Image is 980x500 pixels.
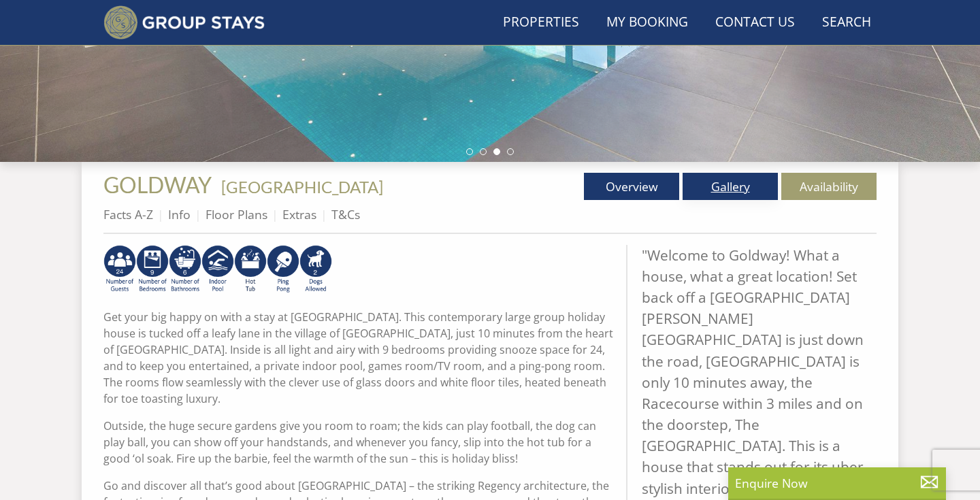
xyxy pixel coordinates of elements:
[234,245,267,294] img: AD_4nXfIN_YhfYtXkoXH2H5UXyoHB3xHoLm0jPuPBw9M_EhNrN5MT-BG89RRgButUz0gjcFktTME6v_qDFDil7w45rtA3n_Cf...
[282,206,316,222] a: Extras
[683,173,778,200] a: Gallery
[221,177,383,197] a: [GEOGRAPHIC_DATA]
[103,418,615,467] p: Outside, the huge secure gardens give you room to roam; the kids can play football, the dog can p...
[103,309,615,407] p: Get your big happy on with a stay at [GEOGRAPHIC_DATA]. This contemporary large group holiday hou...
[103,5,265,39] img: Group Stays
[817,7,877,38] a: Search
[201,245,234,294] img: AD_4nXeHw6CSPPahU2EECe345DqJv-qOT6611SgJhYJ0v3GMalIVSY-dWMAz4m78Mzda3-2gTt9FvEo9rXyRf4gwvCUj_uyZG...
[103,245,136,294] img: AD_4nXcI5nA96lI8Ba8L6Th9IihpSnOE9DQMSHnxtl6StWWsfRfHIBjgTXhaJBHfaHqIQAE1Sa8Rb1gp2fcVf9H29bSELnj5Z...
[168,206,191,222] a: Info
[136,245,169,294] img: AD_4nXe93wdVy3mJovuoycHICrenznvRhNz0Sn--u9TX6WjWDh_ruoUlVki5WRzSgp_MgHwNPAZmyCxEvLNcktrEhM84QMVKq...
[103,171,216,198] a: GOLDWAY
[206,206,267,222] a: Floor Plans
[781,173,877,200] a: Availability
[267,245,299,294] img: AD_4nXdeIWQHFnoyuheZURiNzUBvb0KjgV4bTctAfQP8tn7cfIOcmJ0_b297VS9pqWukR0qm86dBgYxGTAgOXHSG_EJvoojgS...
[216,177,383,197] span: -
[710,7,800,38] a: Contact Us
[103,206,153,222] a: Facts A-Z
[103,171,212,198] span: GOLDWAY
[299,245,332,294] img: AD_4nXdY1j-GZ55XjRYFFd_pYrzFfl9Mf2WX3zMYcrrYIGgimhsK8b4wgO9tSst9IX1hiIc2B7kufxsMO6KGp8eXysWHWUDpB...
[601,7,693,38] a: My Booking
[169,245,201,294] img: AD_4nXd2TomfkJ5bwWh9k0tFSJNydFSzDIrzJVvXJbfrmL5ETm6wAqYwxMeHKeeFXz2mlgDF72gOjXrx1oRYjldZM9UkDYc3A...
[331,206,360,222] a: T&Cs
[735,474,939,492] p: Enquire Now
[497,7,585,38] a: Properties
[584,173,679,200] a: Overview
